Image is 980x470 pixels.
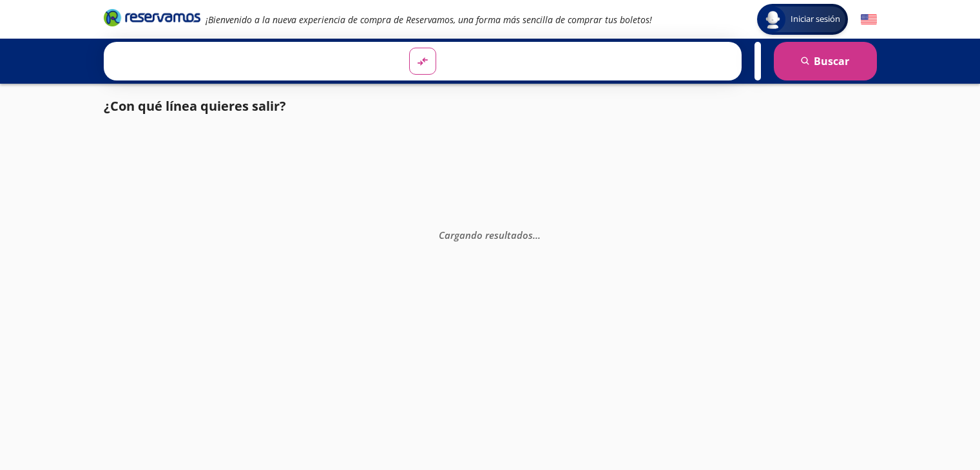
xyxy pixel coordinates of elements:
[785,13,845,26] span: Iniciar sesión
[439,229,541,241] em: Cargando resultados
[535,229,538,241] span: .
[206,14,652,26] em: ¡Bienvenido a la nueva experiencia de compra de Reservamos, una forma más sencilla de comprar tus...
[538,229,541,241] span: .
[533,229,535,241] span: .
[861,12,877,28] button: English
[104,8,200,27] i: Brand Logo
[104,8,200,31] a: Brand Logo
[104,97,286,116] p: ¿Con qué línea quieres salir?
[774,42,877,80] button: Buscar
